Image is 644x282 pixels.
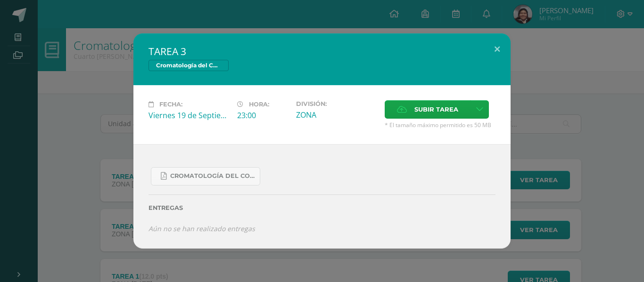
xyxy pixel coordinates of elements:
span: Hora: [249,101,269,108]
span: * El tamaño máximo permitido es 50 MB [385,121,495,129]
i: Aún no se han realizado entregas [149,224,255,233]
button: Close (Esc) [484,33,511,65]
label: División: [296,100,377,107]
h2: TAREA 3 [149,45,495,58]
span: Fecha: [159,101,182,108]
a: Cromatología del color.docx.pdf [151,167,260,185]
div: Viernes 19 de Septiembre [149,110,230,121]
span: Cromatología del Color [149,60,229,71]
span: Cromatología del color.docx.pdf [170,172,255,180]
div: ZONA [296,110,377,120]
div: 23:00 [237,110,289,121]
label: Entregas [149,204,495,211]
span: Subir tarea [414,101,458,118]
